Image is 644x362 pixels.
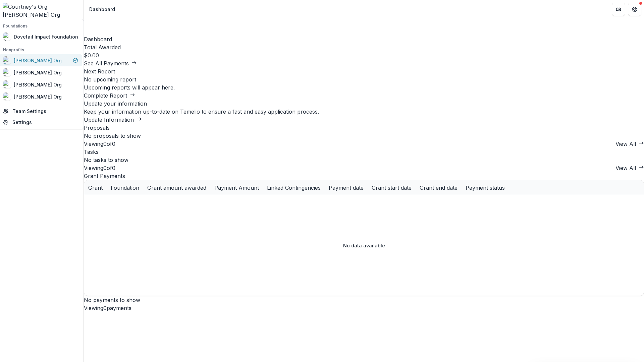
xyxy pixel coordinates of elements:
div: Grant end date [416,180,462,195]
div: Payment Amount [210,184,263,192]
p: No proposals to show [84,132,644,140]
div: Payment Amount [210,180,263,195]
div: Dashboard [89,6,115,13]
p: Viewing 0 payments [84,304,644,312]
div: Linked Contingencies [263,180,325,195]
div: Grant amount awarded [143,180,210,195]
img: Colton Hardy Org [3,80,11,88]
div: [PERSON_NAME] Org [14,81,62,88]
div: [PERSON_NAME] Org [14,57,62,64]
div: Payment status [462,180,509,195]
div: Grant [84,180,107,195]
div: [PERSON_NAME] Org [3,11,81,19]
a: Complete Report [84,92,135,99]
p: Viewing 0 of 0 [84,164,115,172]
button: See All Payments [84,59,137,67]
div: Foundation [107,180,143,195]
img: Courtney's Org [3,56,11,64]
h3: Keep your information up-to-date on Temelio to ensure a fast and easy application process. [84,108,644,116]
div: Grant start date [368,180,416,195]
p: Nonprofits [3,47,78,53]
div: Grant amount awarded [143,184,210,192]
div: Payment date [325,184,368,192]
div: Grant end date [416,184,462,192]
div: Payment date [325,180,368,195]
a: View All [615,140,644,148]
h2: Tasks [84,148,644,156]
h3: $0.00 [84,51,644,59]
div: [PERSON_NAME] Org [14,69,62,76]
p: Upcoming reports will appear here. [84,83,644,92]
button: Partners [612,3,625,16]
p: No data available [343,242,385,249]
h2: Total Awarded [84,43,644,51]
img: Courtney's Org [3,93,11,101]
nav: breadcrumb [87,4,118,14]
div: Payment status [462,184,509,192]
p: No tasks to show [84,156,644,164]
h2: Update your information [84,100,644,108]
a: View All [615,164,644,172]
div: No payments to show [84,296,644,304]
div: Foundation [107,184,143,192]
h2: Grant Payments [84,172,644,180]
h1: Dashboard [84,35,644,43]
div: Linked Contingencies [263,184,325,192]
p: Viewing 0 of 0 [84,140,115,148]
a: Update Information [84,116,142,123]
h3: No upcoming report [84,75,644,83]
img: Courtney's Org [3,3,81,11]
div: [PERSON_NAME] Org [14,93,62,100]
div: Grant [84,184,107,192]
img: Dovetail Impact Foundation [3,33,11,41]
button: Get Help [628,3,641,16]
img: Courtney's Org [3,68,11,76]
p: Foundations [3,23,78,29]
h2: Next Report [84,67,644,75]
div: Grant start date [368,184,416,192]
h2: Proposals [84,124,644,132]
div: Dovetail Impact Foundation [14,33,78,40]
